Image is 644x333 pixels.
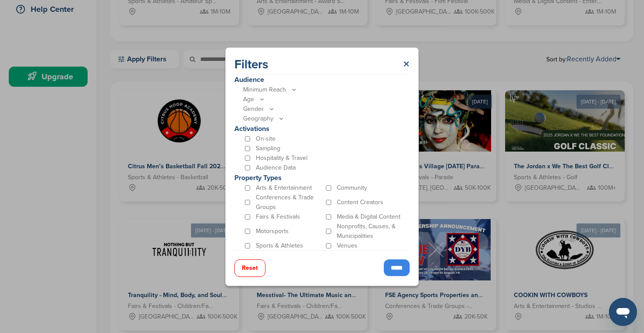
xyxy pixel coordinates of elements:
[256,153,308,163] p: Hospitality & Travel
[256,183,312,193] p: Arts & Entertainment
[256,227,289,236] p: Motorsports
[243,114,405,124] p: Geography
[256,212,300,222] p: Fairs & Festivals
[243,104,405,114] p: Gender
[403,57,410,72] a: ×
[234,173,405,183] p: Property Types
[337,222,405,241] p: Nonprofits, Causes, & Municipalities
[234,259,265,277] button: Reset
[609,298,637,326] iframe: Button to launch messaging window
[243,95,405,104] p: Age
[256,241,303,251] p: Sports & Athletes
[234,74,405,85] p: Audience
[256,163,296,173] p: Audience Data
[337,212,400,222] p: Media & Digital Content
[256,134,276,144] p: On-site
[256,193,324,212] p: Conferences & Trade Groups
[256,144,280,153] p: Sampling
[337,183,367,193] p: Community
[243,85,405,95] p: Minimum Reach
[234,124,405,134] p: Activations
[234,57,410,75] div: Filters
[337,198,383,207] p: Content Creators
[337,241,357,251] p: Venues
